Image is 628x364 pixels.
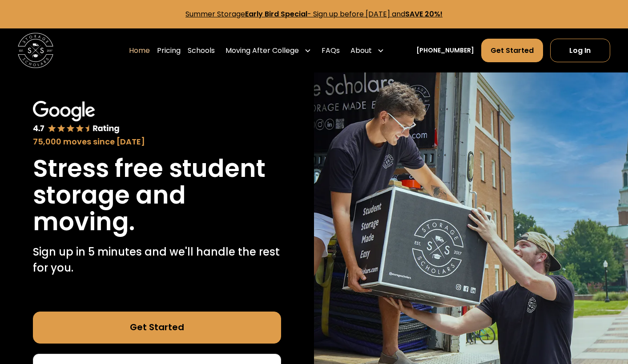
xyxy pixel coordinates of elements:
[416,46,474,55] a: [PHONE_NUMBER]
[225,45,299,56] div: Moving After College
[157,38,181,63] a: Pricing
[33,312,281,344] a: Get Started
[33,101,120,134] img: Google 4.7 star rating
[322,38,340,63] a: FAQs
[33,244,281,276] p: Sign up in 5 minutes and we'll handle the rest for you.
[245,9,307,19] strong: Early Bird Special
[222,38,315,63] div: Moving After College
[188,38,215,63] a: Schools
[18,33,53,68] img: Storage Scholars main logo
[405,9,443,19] strong: SAVE 20%!
[481,39,543,63] a: Get Started
[129,38,150,63] a: Home
[33,155,281,236] h1: Stress free student storage and moving.
[347,38,388,63] div: About
[33,136,281,148] div: 75,000 moves since [DATE]
[350,45,372,56] div: About
[185,9,443,19] a: Summer StorageEarly Bird Special- Sign up before [DATE] andSAVE 20%!
[550,39,611,63] a: Log In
